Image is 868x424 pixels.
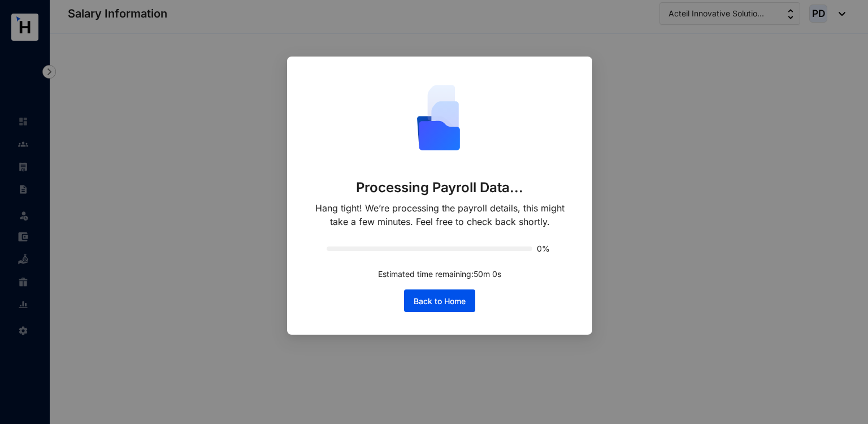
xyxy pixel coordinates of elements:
[414,296,466,307] span: Back to Home
[310,201,570,228] p: Hang tight! We’re processing the payroll details, this might take a few minutes. Feel free to che...
[378,268,501,280] p: Estimated time remaining: 50 m 0 s
[356,179,524,197] p: Processing Payroll Data...
[404,289,475,312] button: Back to Home
[537,245,553,253] span: 0%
